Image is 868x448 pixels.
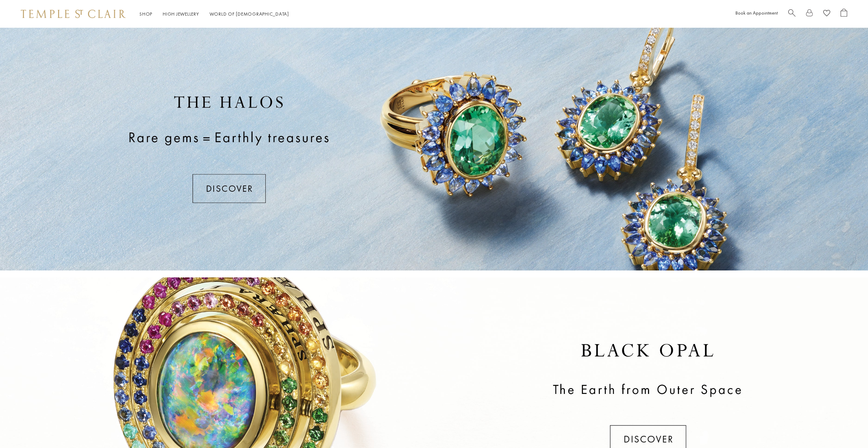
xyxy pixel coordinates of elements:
a: Open Shopping Bag [841,9,847,19]
a: World of [DEMOGRAPHIC_DATA]World of [DEMOGRAPHIC_DATA] [210,11,289,17]
a: View Wishlist [823,9,830,19]
a: Book an Appointment [735,10,778,16]
a: High JewelleryHigh Jewellery [163,11,199,17]
img: Temple St. Clair [21,10,126,18]
a: ShopShop [139,11,152,17]
nav: Main navigation [139,10,289,18]
a: Search [788,9,795,19]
